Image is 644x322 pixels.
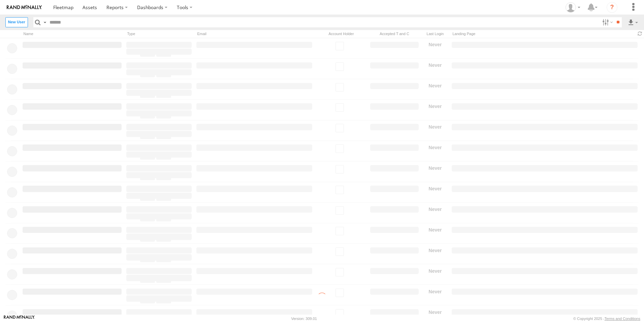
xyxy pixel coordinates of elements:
[4,315,35,322] a: Visit our Website
[451,31,633,37] div: Landing Page
[42,17,47,27] label: Search Query
[125,31,193,37] div: Type
[316,31,366,37] div: Account Holder
[22,31,123,37] div: Name
[369,31,420,37] div: Has user accepted Terms and Conditions
[573,317,640,321] div: © Copyright 2025 -
[605,317,640,321] a: Terms and Conditions
[291,317,317,321] div: Version: 309.01
[7,5,42,10] img: rand-logo.svg
[600,17,614,27] label: Search Filter Options
[636,31,644,37] span: Refresh
[5,17,28,27] label: Create New User
[563,2,583,12] div: Ed Pruneda
[422,31,448,37] div: Last Login
[195,31,313,37] div: Email
[627,17,639,27] label: Export results as...
[607,2,617,13] i: ?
